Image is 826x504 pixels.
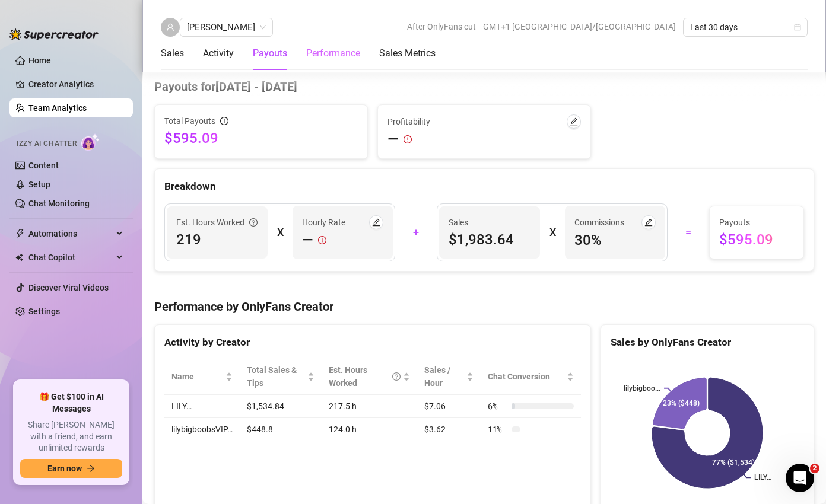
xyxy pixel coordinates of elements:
[20,419,122,454] span: Share [PERSON_NAME] with a friend, and earn unlimited rewards
[154,298,814,315] h4: Performance by OnlyFans Creator
[488,400,507,413] span: 6 %
[176,216,258,229] div: Est. Hours Worked
[28,75,123,94] a: Creator Analytics
[277,223,283,242] div: X
[203,46,234,60] div: Activity
[17,138,77,149] span: Izzy AI Chatter
[171,370,223,383] span: Name
[28,307,60,316] a: Settings
[176,230,258,249] span: 219
[786,464,814,492] iframe: Intercom live chat
[164,395,240,418] td: LILY…
[28,199,90,208] a: Chat Monitoring
[611,334,804,350] div: Sales by OnlyFans Creator
[481,359,581,395] th: Chat Conversion
[392,363,401,390] span: question-circle
[624,384,660,393] text: lilybigboo...
[81,133,100,151] img: AI Chatter
[306,46,360,60] div: Performance
[483,18,676,36] span: GMT+1 [GEOGRAPHIC_DATA]/[GEOGRAPHIC_DATA]
[387,130,399,149] span: —
[449,216,530,229] span: Sales
[240,418,322,441] td: $448.8
[318,231,326,250] span: exclamation-circle
[15,229,25,238] span: thunderbolt
[719,216,794,229] span: Payouts
[417,418,481,441] td: $3.62
[549,223,555,242] div: X
[407,18,476,36] span: After OnlyFans cut
[164,418,240,441] td: lilybigboobsVIP…
[164,114,215,127] span: Total Payouts
[28,103,87,113] a: Team Analytics
[417,395,481,418] td: $7.06
[164,334,581,350] div: Activity by Creator
[164,359,240,395] th: Name
[28,161,59,170] a: Content
[417,359,481,395] th: Sales / Hour
[690,18,800,36] span: Last 30 days
[240,359,322,395] th: Total Sales & Tips
[28,180,50,189] a: Setup
[28,56,51,65] a: Home
[424,363,464,390] span: Sales / Hour
[154,78,814,95] h4: Payouts for [DATE] - [DATE]
[164,178,804,194] div: Breakdown
[164,129,358,148] span: $595.09
[240,395,322,418] td: $1,534.84
[794,24,801,31] span: calendar
[87,464,95,473] span: arrow-right
[322,418,417,441] td: 124.0 h
[220,117,228,125] span: info-circle
[15,253,23,261] img: Chat Copilot
[644,218,653,227] span: edit
[719,230,794,249] span: $595.09
[249,216,258,229] span: question-circle
[675,223,702,242] div: =
[166,23,174,31] span: user
[253,46,287,60] div: Payouts
[47,464,82,473] span: Earn now
[574,216,624,229] article: Commissions
[574,231,656,250] span: 30 %
[9,28,99,40] img: logo-BBDzfeDw.svg
[322,395,417,418] td: 217.5 h
[488,370,564,383] span: Chat Conversion
[754,474,771,482] text: LILY…
[20,459,122,478] button: Earn nowarrow-right
[20,391,122,414] span: 🎁 Get $100 in AI Messages
[379,46,436,60] div: Sales Metrics
[28,248,113,267] span: Chat Copilot
[488,423,507,436] span: 11 %
[810,464,819,473] span: 2
[247,363,305,390] span: Total Sales & Tips
[402,223,430,242] div: +
[449,230,530,249] span: $1,983.64
[302,216,345,229] article: Hourly Rate
[187,18,266,36] span: Crystel Castillo
[387,115,430,128] span: Profitability
[28,283,109,292] a: Discover Viral Videos
[329,363,401,390] div: Est. Hours Worked
[404,135,412,143] span: exclamation-circle
[570,117,578,126] span: edit
[372,218,380,227] span: edit
[28,224,113,243] span: Automations
[302,231,313,250] span: —
[161,46,184,60] div: Sales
